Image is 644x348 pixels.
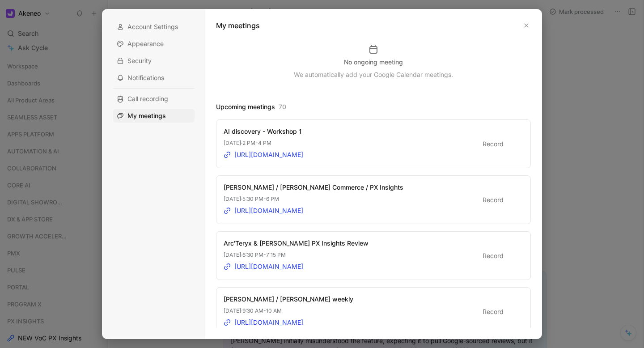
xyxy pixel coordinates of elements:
[483,139,504,149] span: Record
[127,22,178,31] span: Account Settings
[224,195,403,204] p: [DATE] · 5:30 PM - 6 PM
[279,102,286,112] span: 70
[483,195,504,205] span: Record
[224,250,369,259] p: [DATE] · 6:30 PM - 7:15 PM
[113,92,195,106] div: Call recording
[113,20,195,34] div: Account Settings
[127,39,164,48] span: Appearance
[113,54,195,68] div: Security
[127,56,152,65] span: Security
[113,37,195,51] div: Appearance
[224,306,353,315] p: [DATE] · 9:30 AM - 10 AM
[344,57,403,68] h3: No ongoing meeting
[127,94,168,103] span: Call recording
[127,73,164,82] span: Notifications
[294,69,453,80] p: We automatically add your Google Calendar meetings.
[224,149,303,160] a: [URL][DOMAIN_NAME]
[113,109,195,123] div: My meetings
[224,182,403,193] div: [PERSON_NAME] / [PERSON_NAME] Commerce / PX Insights
[224,294,353,305] div: [PERSON_NAME] / [PERSON_NAME] weekly
[224,261,303,272] a: [URL][DOMAIN_NAME]
[216,102,531,112] h3: Upcoming meetings
[224,317,303,328] a: [URL][DOMAIN_NAME]
[127,111,166,120] span: My meetings
[483,306,504,317] span: Record
[483,250,504,261] span: Record
[224,126,303,137] div: AI discovery - Workshop 1
[113,71,195,85] div: Notifications
[216,20,260,31] h1: My meetings
[224,139,303,148] p: [DATE] · 2 PM - 4 PM
[224,238,369,249] div: Arc'Teryx & [PERSON_NAME] PX Insights Review
[224,205,303,216] a: [URL][DOMAIN_NAME]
